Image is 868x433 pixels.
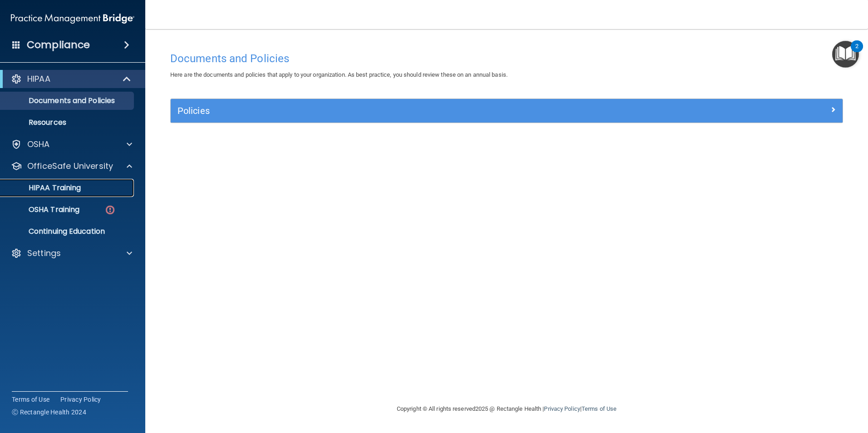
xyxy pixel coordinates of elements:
[27,161,113,172] p: OfficeSafe University
[11,248,132,259] a: Settings
[12,395,49,404] a: Terms of Use
[855,46,858,58] div: 2
[711,369,857,405] iframe: Drift Widget Chat Controller
[6,205,79,214] p: OSHA Training
[6,96,130,105] p: Documents and Policies
[27,248,61,259] p: Settings
[11,139,132,150] a: OSHA
[6,118,130,127] p: Resources
[12,408,86,417] span: Ⓒ Rectangle Health 2024
[582,405,616,412] a: Terms of Use
[27,139,50,150] p: OSHA
[27,39,90,51] h4: Compliance
[104,204,116,216] img: danger-circle.6113f641.png
[178,106,668,116] h5: Policies
[170,71,508,78] span: Here are the documents and policies that apply to your organization. As best practice, you should...
[170,53,843,64] h4: Documents and Policies
[11,74,132,84] a: HIPAA
[341,394,672,423] div: Copyright © All rights reserved 2025 @ Rectangle Health | |
[832,41,859,68] button: Open Resource Center, 2 new notifications
[27,74,50,84] p: HIPAA
[178,103,836,118] a: Policies
[544,405,580,412] a: Privacy Policy
[6,183,81,192] p: HIPAA Training
[6,227,130,236] p: Continuing Education
[11,10,134,28] img: PMB logo
[11,161,132,172] a: OfficeSafe University
[60,395,101,404] a: Privacy Policy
